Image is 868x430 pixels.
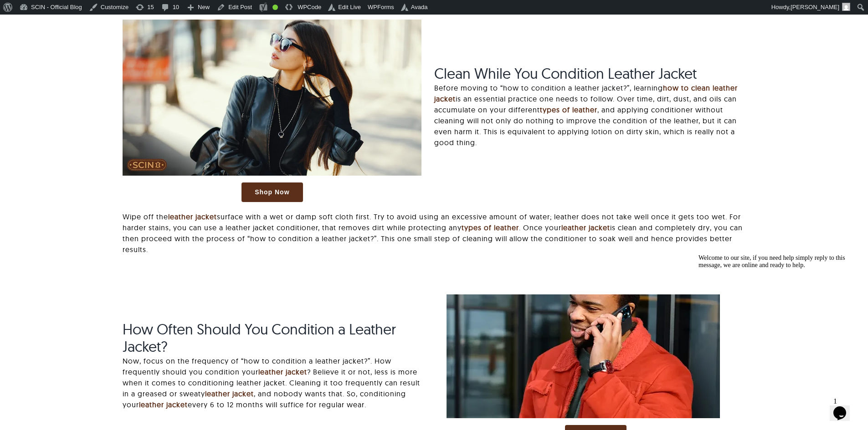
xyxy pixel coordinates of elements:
span: [PERSON_NAME] [791,4,839,10]
a: types of leather [540,105,597,114]
span: Clean While You Condition Leather Jacket [434,64,697,82]
img: how-to-style-bomber-jacket-blog-featured-image [123,20,421,176]
a: leather jacket [258,367,307,376]
a: types of leather [462,223,519,232]
span: Shop Now [255,188,289,196]
a: leather jacket [205,389,254,398]
a: leather jacket [139,400,188,409]
span: Welcome to our site, if you need help simply reply to this message, we are online and ready to help. [4,4,150,18]
iframe: chat widget [695,251,859,389]
p: Wipe off the surface with a wet or damp soft cloth first. Try to avoid using an excessive amount ... [123,211,745,255]
a: how to clean leather jacket [434,83,738,103]
div: Good [272,5,278,10]
a: Shop Now [241,182,303,202]
p: Before moving to “how to condition a leather jacket?”, learning is an essential practice one need... [434,82,745,148]
div: Welcome to our site, if you need help simply reply to this message, we are online and ready to help. [4,4,168,18]
a: leather jacket [561,223,610,232]
a: leather jacket [168,212,217,221]
p: Now, focus on the frequency of “how to condition a leather jacket?”. How frequently should you co... [123,355,421,410]
img: red aviator leather jacket [447,294,720,418]
iframe: chat widget [830,394,859,421]
span: How Often Should You Condition a Leather Jacket? [123,320,396,355]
